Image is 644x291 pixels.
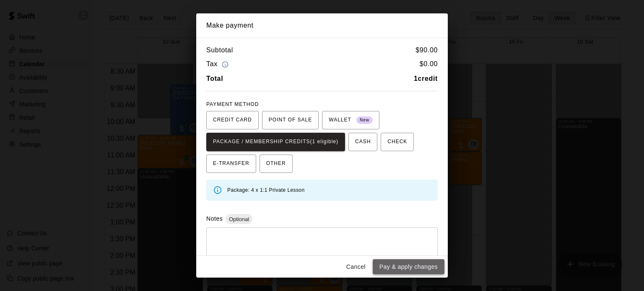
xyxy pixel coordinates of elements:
h2: Make payment [196,13,448,38]
button: CREDIT CARD [206,111,259,129]
h6: $ 0.00 [420,59,438,70]
span: Optional [226,216,252,222]
button: CHECK [381,133,414,151]
button: OTHER [260,155,293,173]
span: POINT OF SALE [269,113,312,127]
h6: Tax [206,59,231,70]
button: E-TRANSFER [206,155,256,173]
button: CASH [348,133,377,151]
label: Notes [206,215,223,222]
button: Cancel [343,259,369,275]
button: Pay & apply changes [373,259,444,275]
span: OTHER [266,157,286,170]
span: CREDIT CARD [213,113,252,127]
button: WALLET New [322,111,379,129]
b: 1 credit [414,75,438,82]
span: CHECK [387,135,407,149]
span: New [356,115,373,126]
h6: $ 90.00 [415,45,438,56]
b: Total [206,75,223,82]
span: Package: 4 x 1:1 Private Lesson [227,187,305,193]
span: E-TRANSFER [213,157,249,170]
span: PAYMENT METHOD [206,101,259,107]
button: POINT OF SALE [262,111,319,129]
span: PACKAGE / MEMBERSHIP CREDITS (1 eligible) [213,135,338,149]
h6: Subtotal [206,45,233,56]
button: PACKAGE / MEMBERSHIP CREDITS(1 eligible) [206,133,345,151]
span: WALLET [329,113,373,127]
span: CASH [355,135,371,149]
